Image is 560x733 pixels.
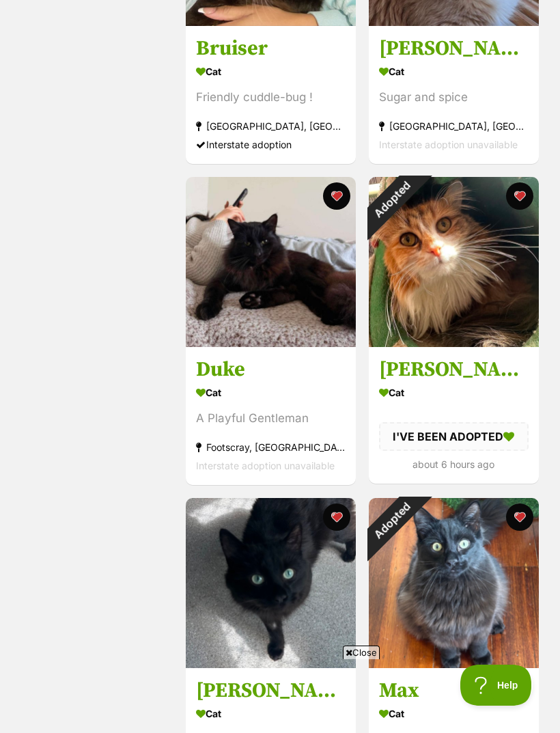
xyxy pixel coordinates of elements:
a: Adopted [369,657,539,671]
h3: [PERSON_NAME] [379,36,529,61]
div: [GEOGRAPHIC_DATA], [GEOGRAPHIC_DATA] [379,117,529,135]
div: Interstate adoption [196,135,346,154]
div: I'VE BEEN ADOPTED [379,422,529,451]
div: [GEOGRAPHIC_DATA], [GEOGRAPHIC_DATA] [196,117,346,135]
div: about 6 hours ago [379,455,529,473]
a: Duke Cat A Playful Gentleman Footscray, [GEOGRAPHIC_DATA] Interstate adoption unavailable favourite [186,346,356,485]
iframe: Advertisement [31,665,529,726]
div: Cat [379,61,529,81]
img: Fabian [186,498,356,668]
div: Cat [379,383,529,402]
div: Cat [196,383,346,402]
button: favourite [323,503,350,531]
span: Interstate adoption unavailable [379,139,518,150]
img: consumer-privacy-logo.png [1,1,12,12]
iframe: Help Scout Beacon - Open [460,665,533,706]
a: Adopted [369,336,539,350]
div: Cat [196,61,346,81]
div: Adopted [350,159,432,240]
a: Bruiser Cat Friendly cuddle-bug ! [GEOGRAPHIC_DATA], [GEOGRAPHIC_DATA] Interstate adoption favourite [186,25,356,164]
img: Minnie [369,177,539,347]
div: Footscray, [GEOGRAPHIC_DATA] [196,438,346,456]
button: favourite [323,182,350,210]
div: A Playful Gentleman [196,409,346,428]
h3: Bruiser [196,36,346,61]
span: Interstate adoption unavailable [196,460,335,471]
a: [PERSON_NAME] Cat I'VE BEEN ADOPTED about 6 hours ago favourite [369,346,539,484]
div: Adopted [350,480,432,562]
button: favourite [505,182,533,210]
img: Max [369,498,539,668]
div: Friendly cuddle-bug ! [196,88,346,107]
a: [PERSON_NAME] Cat Sugar and spice [GEOGRAPHIC_DATA], [GEOGRAPHIC_DATA] Interstate adoption unavai... [369,25,539,164]
img: Duke [186,177,356,347]
button: favourite [505,503,533,531]
span: Close [343,646,380,659]
h3: Duke [196,357,346,383]
div: Sugar and spice [379,88,529,107]
h3: [PERSON_NAME] [379,357,529,383]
